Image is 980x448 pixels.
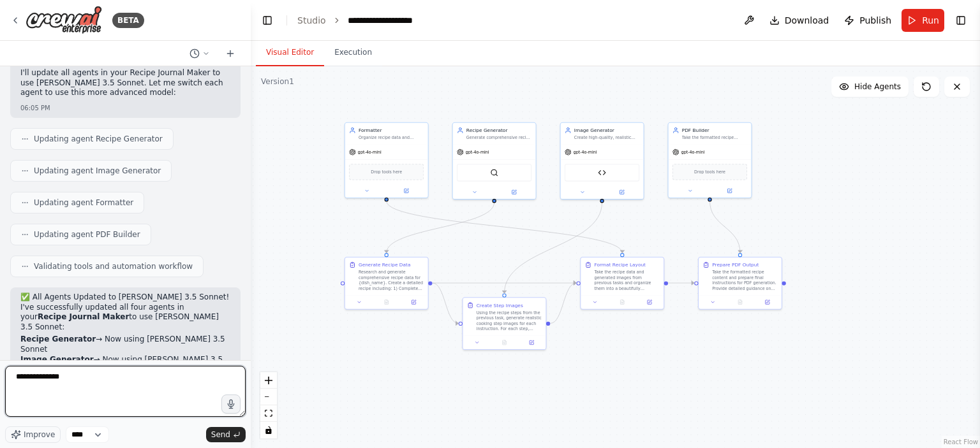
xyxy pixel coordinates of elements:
div: PDF Builder [682,127,747,134]
span: gpt-4o-mini [466,149,489,154]
button: Open in side panel [495,188,533,196]
button: Hide left sidebar [258,11,276,29]
button: Start a new chat [220,46,241,61]
div: Prepare PDF Output [712,261,759,268]
span: Send [211,430,230,440]
span: Download [785,14,829,27]
span: gpt-4o-mini [358,149,382,154]
button: Show right sidebar [952,11,970,29]
div: Format Recipe LayoutTake the recipe data and generated images from previous tasks and organize th... [580,257,664,310]
button: zoom in [260,372,277,389]
button: No output available [372,298,401,307]
div: Recipe Generator [466,127,531,134]
span: gpt-4o-mini [681,149,705,154]
button: Open in side panel [755,298,778,307]
span: gpt-4o-mini [574,149,597,154]
button: Download [764,9,835,32]
div: Generate Recipe Data [359,261,411,268]
div: Take the formatted recipe content and prepare it for PDF conversion, providing detailed instructi... [682,135,747,140]
span: Hide Agents [854,82,901,92]
div: Using the recipe steps from the previous task, generate realistic cooking step images for each in... [477,310,542,331]
p: I'll update all agents in your Recipe Journal Maker to use [PERSON_NAME] 3.5 Sonnet. Let me switc... [20,68,230,98]
li: → Now using [PERSON_NAME] 3.5 Sonnet [20,355,230,375]
button: Run [902,9,944,32]
button: Visual Editor [256,40,324,66]
button: No output available [726,298,755,307]
button: Open in side panel [402,298,425,307]
g: Edge from f42fb0f7-5b71-42b2-a432-72965558f8df to 333bcca0-0f87-4552-b5c4-b8ad440e81ed [383,203,497,253]
div: Image Generator [574,127,639,134]
div: Formatter [359,127,424,134]
div: BETA [112,13,144,28]
div: PDF BuilderTake the formatted recipe content and prepare it for PDF conversion, providing detaile... [668,122,752,198]
div: Version 1 [261,76,294,87]
button: Hide Agents [831,76,909,97]
div: Take the formatted recipe content and prepare final instructions for PDF generation. Provide deta... [712,270,777,291]
button: Execution [324,40,382,66]
g: Edge from 80cbeb8b-bceb-47cf-97f8-732f14e3c2ac to d88595de-b4f4-4453-83d4-3845c08b2261 [501,203,605,294]
button: Open in side panel [387,187,426,195]
span: Run [922,14,939,27]
li: → Now using [PERSON_NAME] 3.5 Sonnet [20,335,230,354]
g: Edge from 53d74024-beaf-4d9c-99bf-983454a89c5e to 67c6dc30-1027-491c-9613-3e76a552b532 [706,201,743,252]
div: Generate Recipe DataResearch and generate comprehensive recipe data for {dish_name}. Create a det... [345,257,429,310]
button: toggle interactivity [260,422,277,438]
button: Improve [5,426,61,443]
button: zoom out [260,389,277,405]
g: Edge from 81c11707-4b9e-45c9-b474-dd35b6f640e7 to 67c6dc30-1027-491c-9613-3e76a552b532 [668,280,694,287]
span: Updating agent Formatter [34,198,133,208]
span: Drop tools here [371,169,402,176]
strong: Image Generator [20,355,94,364]
button: Click to speak your automation idea [221,394,241,414]
button: Publish [839,9,896,32]
button: Send [206,427,246,442]
span: Updating agent PDF Builder [34,229,140,240]
span: Updating agent Recipe Generator [34,134,163,144]
a: React Flow attribution [944,438,978,445]
div: 06:05 PM [20,103,230,113]
h2: ✅ All Agents Updated to [PERSON_NAME] 3.5 Sonnet! [20,293,230,303]
div: Create Step Images [477,302,523,309]
div: Format Recipe Layout [594,261,646,268]
span: Publish [859,14,891,27]
div: FormatterOrganize recipe data and generated images into a clean, well-structured markdown format ... [345,122,429,198]
div: Generate comprehensive recipe data for {dish_name}, including detailed ingredients list with meas... [466,135,531,140]
button: No output available [490,338,519,347]
g: Edge from 333bcca0-0f87-4552-b5c4-b8ad440e81ed to d88595de-b4f4-4453-83d4-3845c08b2261 [433,280,459,327]
div: Research and generate comprehensive recipe data for {dish_name}. Create a detailed recipe includi... [359,270,424,291]
span: Drop tools here [694,169,725,176]
div: Recipe GeneratorGenerate comprehensive recipe data for {dish_name}, including detailed ingredient... [452,122,537,199]
p: I've successfully updated all four agents in your to use [PERSON_NAME] 3.5 Sonnet: [20,303,230,333]
div: Create Step ImagesUsing the recipe steps from the previous task, generate realistic cooking step ... [463,297,547,350]
g: Edge from d88595de-b4f4-4453-83d4-3845c08b2261 to 81c11707-4b9e-45c9-b474-dd35b6f640e7 [550,280,576,327]
a: Studio [297,15,326,25]
img: SerplyWebSearchTool [490,169,498,177]
button: fit view [260,405,277,422]
span: Improve [24,430,55,440]
img: Logo [26,6,102,34]
button: No output available [608,298,637,307]
g: Edge from 333bcca0-0f87-4552-b5c4-b8ad440e81ed to 81c11707-4b9e-45c9-b474-dd35b6f640e7 [433,280,577,287]
button: Open in side panel [603,188,641,196]
button: Open in side panel [638,298,661,307]
button: Open in side panel [711,187,749,195]
div: Image GeneratorCreate high-quality, realistic cooking step images for each instruction in the rec... [560,122,644,199]
button: Switch to previous chat [184,46,215,61]
g: Edge from b5ea2e2c-8a4b-477b-85c4-3e56762f9fdf to 81c11707-4b9e-45c9-b474-dd35b6f640e7 [383,201,625,252]
div: Take the recipe data and generated images from previous tasks and organize them into a beautifull... [594,270,659,291]
div: Create high-quality, realistic cooking step images for each instruction in the recipe, ensuring e... [574,135,639,140]
img: HuggingFace Food Diffusion Tool [598,169,606,177]
nav: breadcrumb [297,14,434,27]
button: Open in side panel [520,338,543,347]
span: Updating agent Image Generator [34,166,161,176]
strong: Recipe Generator [20,335,96,343]
strong: Recipe Journal Maker [38,312,129,321]
div: Organize recipe data and generated images into a clean, well-structured markdown format that's re... [359,135,424,140]
span: Validating tools and automation workflow [34,261,193,271]
div: Prepare PDF OutputTake the formatted recipe content and prepare final instructions for PDF genera... [698,257,782,310]
div: React Flow controls [260,372,277,438]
